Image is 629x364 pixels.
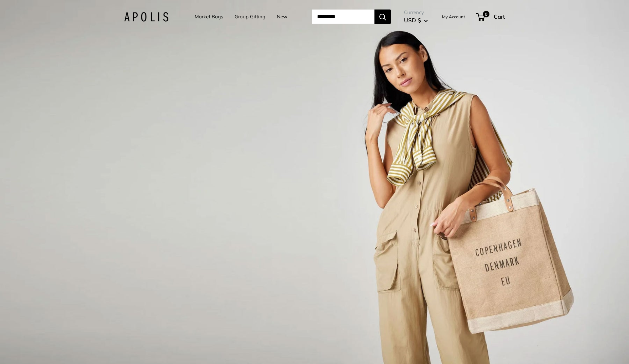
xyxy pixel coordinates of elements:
input: Search... [312,10,374,24]
a: Market Bags [195,12,223,21]
img: Apolis [124,12,168,22]
span: Currency [404,8,428,17]
span: USD $ [404,17,421,24]
button: USD $ [404,15,428,26]
a: 0 Cart [477,11,505,22]
a: My Account [442,13,465,21]
span: Cart [494,13,505,20]
button: Search [374,10,391,24]
a: New [277,12,287,21]
a: Group Gifting [235,12,265,21]
span: 0 [483,11,489,17]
